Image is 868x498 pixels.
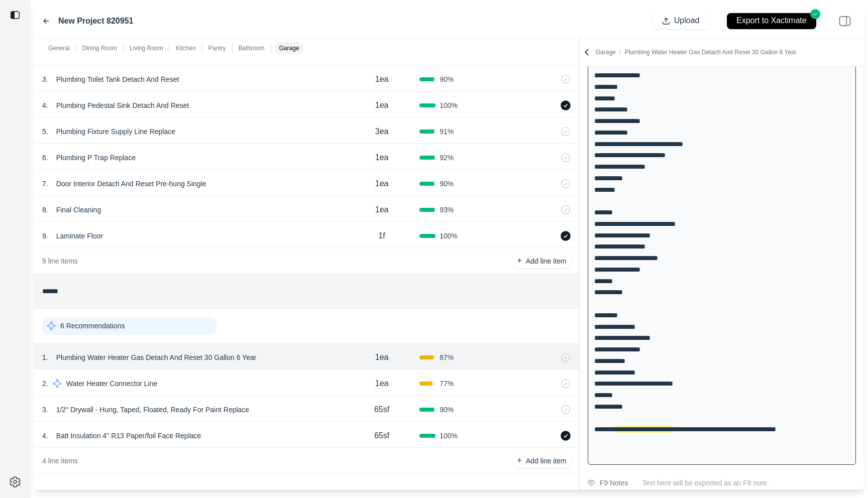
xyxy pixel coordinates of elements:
p: Add line item [526,456,567,466]
span: 100 % [440,100,458,110]
p: 6 Recommendations [60,321,125,331]
p: 1ea [375,351,389,363]
p: 1ea [375,73,389,85]
span: 77 % [440,379,454,389]
p: 9 . [42,231,48,241]
p: 65sf [374,404,389,416]
p: Text here will be exported as an F9 note. [642,478,856,488]
p: Plumbing Water Heater Gas Detach And Reset 30 Gallon 6 Year [52,350,261,364]
p: + [517,455,521,466]
p: Dining Room [82,44,117,52]
p: Batt Insulation 4'' R13 Paper/foil Face Replace [52,429,205,443]
p: 2 . [42,379,48,389]
p: Living Room [130,44,163,52]
p: 8 . [42,205,48,215]
p: 4 line items [42,456,78,466]
label: New Project 820951 [58,15,133,27]
p: 7 . [42,179,48,189]
p: 1ea [375,178,389,190]
p: Garage [596,48,797,56]
p: 9 line items [42,256,78,266]
p: Plumbing Pedestal Sink Detach And Reset [52,98,193,112]
span: 90 % [440,74,454,84]
span: 87 % [440,352,454,362]
p: Water Heater Connector Line [62,377,162,391]
p: Door Interior Detach And Reset Pre-hung Single [52,177,210,191]
p: + [517,255,521,267]
span: Plumbing Water Heater Gas Detach And Reset 30 Gallon 6 Year [625,49,797,56]
p: Bathroom [239,44,265,52]
p: Add line item [526,256,567,266]
p: Garage [279,44,299,52]
p: 1ea [375,378,389,390]
p: 1/2" Drywall - Hung, Taped, Floated, Ready For Paint Replace [52,403,253,417]
p: General [48,44,70,52]
div: F9 Notes [600,477,628,489]
span: 100 % [440,231,458,241]
p: 1ea [375,152,389,164]
p: Pantry [208,44,226,52]
p: 1f [378,230,385,242]
img: right-panel.svg [834,10,856,32]
button: +Add line item [513,254,570,268]
p: Upload [674,15,700,27]
p: 6 . [42,153,48,163]
p: 4 . [42,100,48,110]
p: 3 . [42,74,48,84]
button: Export to Xactimate [717,8,826,34]
span: 90 % [440,405,454,415]
button: Upload [653,13,709,29]
p: Final Cleaning [52,203,105,217]
span: / [616,49,625,56]
img: comment [588,480,595,486]
img: toggle sidebar [10,10,20,20]
span: 100 % [440,431,458,441]
p: 1 . [42,352,48,362]
span: 91 % [440,127,454,137]
span: 93 % [440,205,454,215]
p: 3 . [42,405,48,415]
span: 90 % [440,179,454,189]
p: 5 . [42,127,48,137]
p: 65sf [374,430,389,442]
p: Plumbing Fixture Supply Line Replace [52,125,179,139]
p: 3ea [375,126,389,138]
p: Export to Xactimate [736,15,807,27]
button: Export to Xactimate [727,13,816,29]
p: 4 . [42,431,48,441]
p: 1ea [375,204,389,216]
p: Plumbing Toilet Tank Detach And Reset [52,72,183,86]
button: +Add line item [513,454,570,468]
p: 1ea [375,99,389,111]
span: 92 % [440,153,454,163]
p: Laminate Floor [52,229,107,243]
p: Kitchen [176,44,196,52]
p: Plumbing P Trap Replace [52,151,140,165]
